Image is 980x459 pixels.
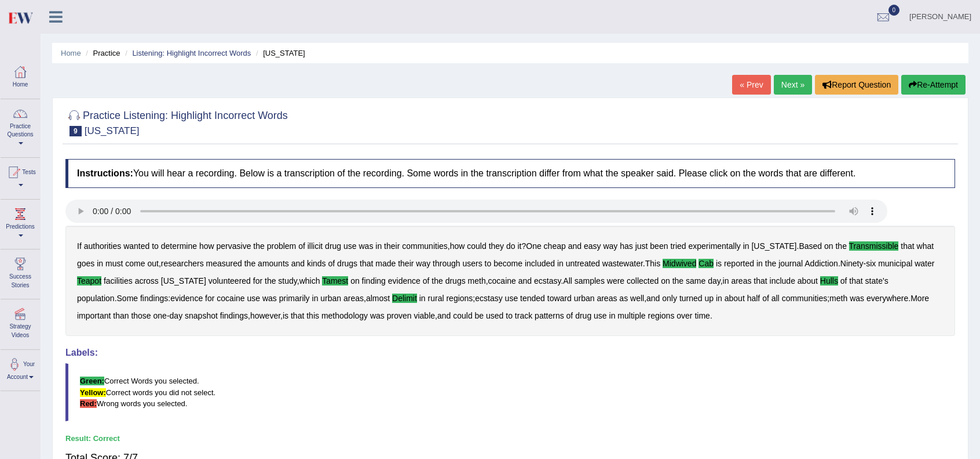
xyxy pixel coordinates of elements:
b: All [563,276,572,285]
b: tried [670,241,686,251]
b: however [250,311,280,320]
b: areas [343,294,364,303]
a: Success Stories [1,250,40,295]
b: for [253,276,262,285]
b: become [493,259,522,268]
b: use [343,241,357,251]
b: untreated [566,259,600,268]
b: transmissible [849,241,899,251]
b: and [518,276,532,285]
b: about [725,294,745,303]
b: in [557,259,564,268]
b: ecstasy [475,294,502,303]
b: come [125,259,145,268]
b: Some [117,294,138,303]
b: was [262,294,277,303]
b: which [299,276,320,285]
b: in [716,294,722,303]
b: use [247,294,260,303]
b: on [824,241,833,251]
b: meth [829,294,847,303]
b: that [291,311,304,320]
b: through [433,259,460,268]
b: of [298,241,305,251]
b: they [489,241,504,251]
b: and [437,311,451,320]
b: users [462,259,482,268]
b: evidence [388,276,420,285]
b: reported [724,259,754,268]
b: important [77,311,111,320]
b: tamest [322,276,348,285]
small: [US_STATE] [85,125,140,136]
b: midwived [663,259,696,268]
h4: Labels: [65,348,955,358]
b: was [850,294,864,303]
b: measured [206,259,242,268]
b: than [113,311,129,320]
b: of [423,276,430,285]
b: pervasive [217,241,251,251]
b: use [505,294,518,303]
b: over [677,311,692,320]
b: One [526,241,541,251]
b: goes [77,259,94,268]
b: were [607,276,624,285]
b: was [370,311,385,320]
b: areas [731,276,751,285]
a: Home [61,49,81,57]
b: the [835,241,846,251]
a: Practice Questions [1,99,40,154]
b: cocaine [217,294,244,303]
b: be [475,311,484,320]
span: 0 [888,5,900,16]
b: municipal [878,259,912,268]
b: of [840,276,847,285]
b: regions [446,294,473,303]
b: use [594,311,607,320]
b: and [568,241,582,251]
b: track [515,311,532,320]
b: that [360,259,373,268]
b: determine [161,241,197,251]
b: in [609,311,616,320]
b: study [278,276,297,285]
b: easy [584,241,601,251]
b: authorities [84,241,122,251]
b: facilities [104,276,133,285]
b: how [199,241,214,251]
b: on [350,276,360,285]
b: one [153,311,167,320]
b: communities [402,241,448,251]
b: Green: [80,377,104,385]
b: has [620,241,633,251]
b: [US_STATE] [751,241,796,251]
b: up [704,294,714,303]
a: Strategy Videos [1,299,40,345]
b: been [650,241,668,251]
h2: Practice Listening: Highlight Incorrect Words [65,107,288,136]
b: way [603,241,617,251]
b: problem [267,241,297,251]
b: that [849,276,862,285]
b: delimit [392,294,417,303]
b: is [716,259,722,268]
b: the [432,276,443,285]
b: the [672,276,683,285]
b: ecstasy [534,276,561,285]
b: six [866,259,876,268]
b: all [771,294,780,303]
b: same [686,276,705,285]
b: findings [140,294,168,303]
b: state's [865,276,888,285]
b: almost [366,294,390,303]
b: Ninety [840,259,864,268]
b: proven [387,311,412,320]
b: way [416,259,430,268]
b: just [635,241,648,251]
b: finding [362,276,386,285]
b: could [467,241,486,251]
b: samples [575,276,605,285]
b: [US_STATE] [161,276,206,285]
h4: You will hear a recording. Below is a transcription of the recording. Some words in the transcrip... [65,159,955,188]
